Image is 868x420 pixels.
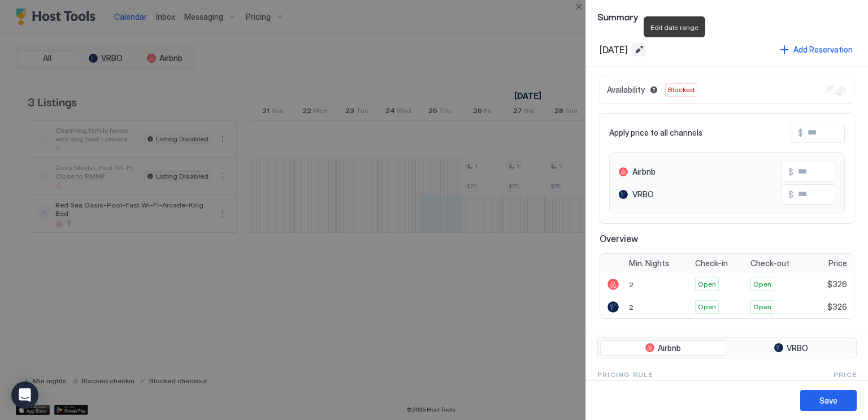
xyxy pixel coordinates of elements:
[600,44,628,55] span: [DATE]
[597,9,857,23] span: Summary
[788,189,793,200] span: $
[698,302,716,312] span: Open
[607,85,645,95] span: Availability
[629,303,633,311] span: 2
[632,189,654,200] span: VRBO
[629,258,669,269] span: Min. Nights
[695,258,728,269] span: Check-in
[787,343,808,353] span: VRBO
[828,258,847,269] span: Price
[793,44,853,55] div: Add Reservation
[658,343,681,353] span: Airbnb
[778,42,854,57] button: Add Reservation
[819,395,837,406] div: Save
[668,85,695,95] span: Blocked
[753,302,771,312] span: Open
[632,43,646,57] button: Edit date range
[600,233,854,244] span: Overview
[650,23,698,32] span: Edit date range
[753,279,771,289] span: Open
[698,279,716,289] span: Open
[728,340,854,356] button: VRBO
[600,340,726,356] button: Airbnb
[798,128,803,138] span: $
[629,280,633,289] span: 2
[632,167,656,177] span: Airbnb
[827,279,847,289] span: $326
[750,258,789,269] span: Check-out
[11,382,38,409] div: Open Intercom Messenger
[597,370,653,380] span: Pricing Rule
[597,337,857,359] div: tab-group
[609,128,702,138] span: Apply price to all channels
[647,83,661,97] button: Blocked dates override all pricing rules and remain unavailable until manually unblocked
[827,302,847,312] span: $326
[788,167,793,177] span: $
[834,370,857,380] span: Price
[800,390,857,411] button: Save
